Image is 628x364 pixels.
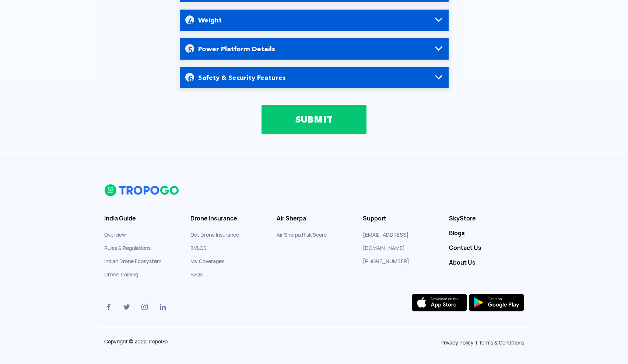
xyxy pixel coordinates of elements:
a: FAQs [190,271,203,278]
a: SkyStore [449,215,524,222]
a: Overview [104,232,126,238]
a: [EMAIL_ADDRESS][DOMAIN_NAME] [363,232,408,251]
a: Privacy Policy [441,339,474,346]
a: Blogs [449,230,524,237]
a: Indian Drone Ecosystem [104,258,161,265]
img: ic_linkedin.svg [158,303,167,311]
img: ios_new.svg [412,294,467,311]
a: My Coverages [190,258,224,265]
h4: Safety & Security Features [185,67,443,88]
img: ic_facebook.svg [104,303,113,311]
img: img_playstore.png [469,294,524,311]
img: ic_instagram.svg [140,303,149,311]
h3: Support [363,215,438,222]
img: ic_twitter.svg [122,303,131,311]
a: Terms & Conditions [479,339,524,346]
a: Get Drone Insurance [190,232,239,238]
button: SUBMIT [262,105,366,134]
h4: Weight [185,10,443,31]
a: BVLOS [190,245,207,251]
a: [PHONE_NUMBER] [363,258,409,265]
h3: India Guide [104,215,179,222]
a: Contact Us [449,244,524,252]
img: logo [104,184,180,197]
a: About Us [449,259,524,266]
a: Air Sherpa Risk Score [277,232,327,238]
a: Rules & Regulations [104,245,151,251]
h3: Drone Insurance [190,215,266,222]
a: Drone Training [104,271,138,278]
h3: Air Sherpa [277,215,352,222]
p: Copyright © 2022 TropoGo [104,339,201,344]
h4: Power Platform Details [185,38,443,60]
